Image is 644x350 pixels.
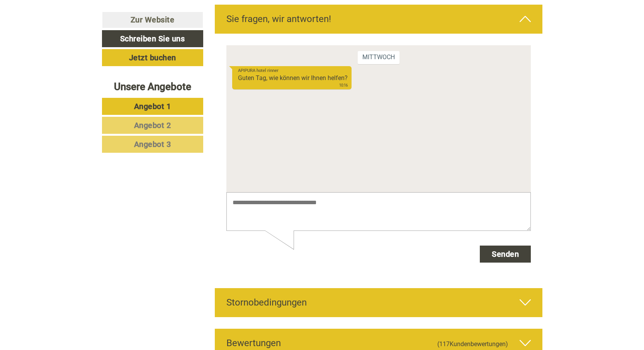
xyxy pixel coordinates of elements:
small: (117 ) [437,340,508,348]
div: Unsere Angebote [102,80,203,94]
a: Zur Website [102,12,203,28]
small: 10:16 [12,38,121,43]
div: Mittwoch [131,6,173,19]
span: Kundenbewertungen [450,340,506,348]
span: Angebot 3 [134,140,171,149]
a: Schreiben Sie uns [102,30,203,47]
div: Stornobedingungen [215,288,542,317]
button: Senden [253,200,304,217]
div: Guten Tag, wie können wir Ihnen helfen? [6,21,125,44]
span: Angebot 1 [134,102,171,111]
span: Angebot 2 [134,121,171,130]
a: Jetzt buchen [102,49,203,66]
div: APIPURA hotel rinner [12,22,121,29]
div: Sie fragen, wir antworten! [215,5,542,33]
